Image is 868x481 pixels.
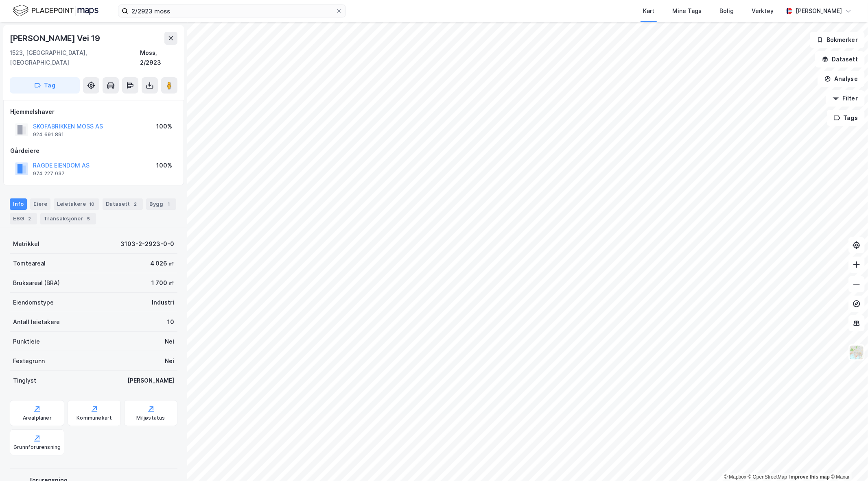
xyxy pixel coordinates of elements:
[724,474,746,480] a: Mapbox
[13,444,61,451] div: Grunnforurensning
[103,198,143,210] div: Datasett
[719,6,734,16] div: Bolig
[33,131,64,138] div: 924 691 891
[26,215,34,223] div: 2
[13,278,60,288] div: Bruksareal (BRA)
[748,474,787,480] a: OpenStreetMap
[789,474,830,480] a: Improve this map
[13,239,39,249] div: Matrikkel
[146,198,176,210] div: Bygg
[140,48,177,67] div: Moss, 2/2923
[156,122,172,131] div: 100%
[849,345,864,360] img: Z
[151,278,174,288] div: 1 700 ㎡
[30,198,50,210] div: Eiere
[127,376,174,385] div: [PERSON_NAME]
[796,6,842,16] div: [PERSON_NAME]
[131,200,140,208] div: 2
[87,200,96,208] div: 10
[752,6,774,16] div: Verktøy
[137,415,165,421] div: Miljøstatus
[13,356,45,366] div: Festegrunn
[815,51,865,67] button: Datasett
[13,317,60,327] div: Antall leietakere
[152,298,174,307] div: Industri
[165,356,174,366] div: Nei
[672,6,702,16] div: Mine Tags
[128,5,336,17] input: Søk på adresse, matrikkel, gårdeiere, leietakere eller personer
[10,146,177,156] div: Gårdeiere
[13,376,36,385] div: Tinglyst
[165,337,174,346] div: Nei
[54,198,99,210] div: Leietakere
[13,4,98,18] img: logo.f888ab2527a4732fd821a326f86c7f29.svg
[10,107,177,117] div: Hjemmelshaver
[810,32,865,48] button: Bokmerker
[13,337,40,346] div: Punktleie
[13,298,54,307] div: Eiendomstype
[77,415,112,421] div: Kommunekart
[10,48,140,67] div: 1523, [GEOGRAPHIC_DATA], [GEOGRAPHIC_DATA]
[10,32,102,45] div: [PERSON_NAME] Vei 19
[40,213,96,224] div: Transaksjoner
[818,71,865,87] button: Analyse
[10,77,80,94] button: Tag
[165,200,173,208] div: 1
[33,170,65,177] div: 974 227 037
[827,442,868,481] iframe: Chat Widget
[23,415,52,421] div: Arealplaner
[150,259,174,268] div: 4 026 ㎡
[10,198,27,210] div: Info
[167,317,174,327] div: 10
[10,213,37,224] div: ESG
[827,442,868,481] div: Kontrollprogram for chat
[13,259,46,268] div: Tomteareal
[643,6,654,16] div: Kart
[85,215,93,223] div: 5
[827,110,865,126] button: Tags
[826,90,865,107] button: Filter
[120,239,174,249] div: 3103-2-2923-0-0
[156,161,172,170] div: 100%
